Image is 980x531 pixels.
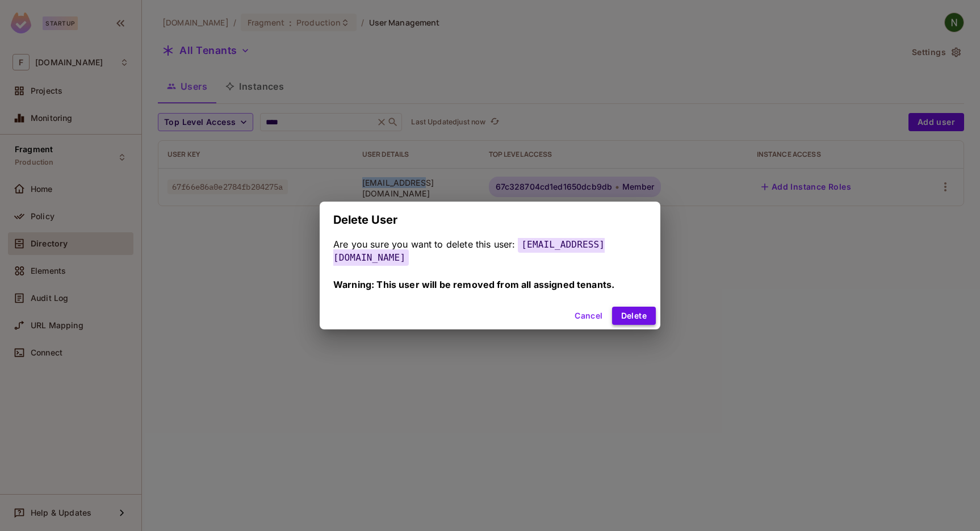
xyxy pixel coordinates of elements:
[333,236,605,266] span: [EMAIL_ADDRESS][DOMAIN_NAME]
[570,307,607,325] button: Cancel
[333,279,614,290] span: Warning: This user will be removed from all assigned tenants.
[612,307,656,325] button: Delete
[320,202,660,238] h2: Delete User
[333,239,515,250] span: Are you sure you want to delete this user:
